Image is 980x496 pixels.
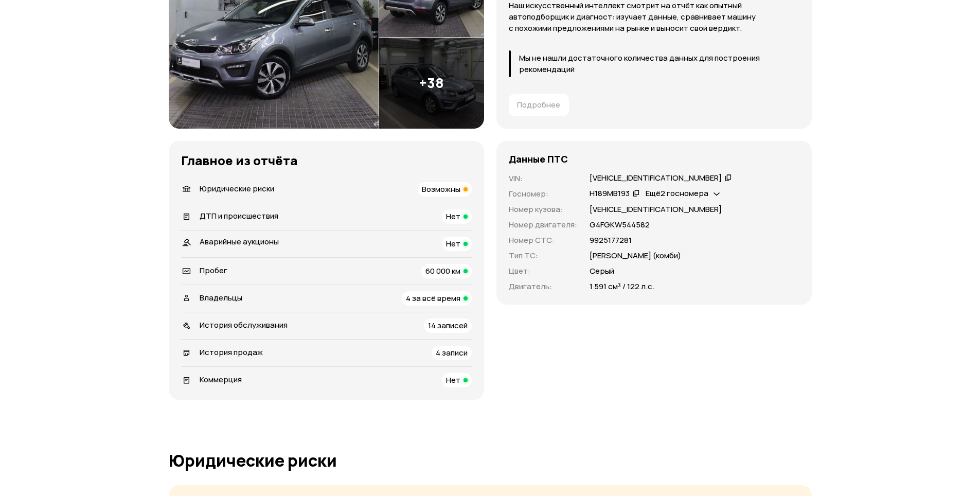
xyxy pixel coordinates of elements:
[509,173,577,184] p: VIN :
[509,204,577,215] p: Номер кузова :
[590,204,722,215] p: [VEHICLE_IDENTIFICATION_NUMBER]
[181,153,472,168] h3: Главное из отчёта
[590,219,650,231] p: G4FGKW544582
[428,320,468,331] span: 14 записей
[646,188,708,199] span: Ещё 2 госномера
[509,153,568,165] h4: Данные ПТС
[519,52,799,75] p: Мы не нашли достаточного количества данных для построения рекомендаций
[200,292,242,303] span: Владельцы
[509,250,577,261] p: Тип ТС :
[509,219,577,231] p: Номер двигателя :
[200,265,227,276] span: Пробег
[422,184,460,194] span: Возможны
[446,211,460,222] span: Нет
[200,236,279,247] span: Аварийные аукционы
[509,235,577,246] p: Номер СТС :
[200,374,242,385] span: Коммерция
[200,183,274,194] span: Юридические риски
[425,265,460,276] span: 60 000 км
[509,188,577,200] p: Госномер :
[590,250,681,261] p: [PERSON_NAME] (комби)
[590,188,630,199] div: Н189МВ193
[200,210,278,221] span: ДТП и происшествия
[200,347,263,358] span: История продаж
[590,265,614,277] p: Серый
[169,451,812,470] h1: Юридические риски
[509,281,577,292] p: Двигатель :
[436,347,468,358] span: 4 записи
[590,173,722,184] div: [VEHICLE_IDENTIFICATION_NUMBER]
[509,265,577,277] p: Цвет :
[446,238,460,249] span: Нет
[590,235,632,246] p: 9925177281
[406,293,460,304] span: 4 за всё время
[200,320,288,330] span: История обслуживания
[446,375,460,385] span: Нет
[590,281,654,292] p: 1 591 см³ / 122 л.с.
